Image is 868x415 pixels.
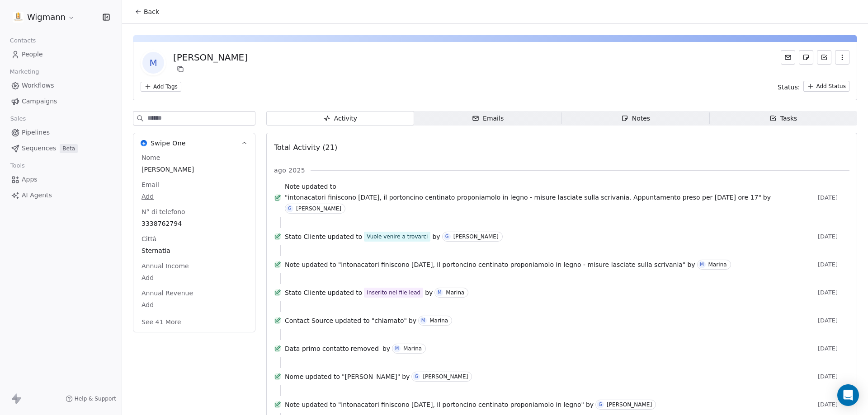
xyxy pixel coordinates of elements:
[142,52,164,74] span: M
[395,345,399,352] div: M
[274,166,305,175] span: ago 2025
[66,395,116,402] a: Help & Support
[140,261,191,270] span: Annual Income
[367,288,420,297] div: Inserito nel file lead
[818,317,849,324] span: [DATE]
[7,141,114,156] a: SequencesBeta
[6,65,43,79] span: Marketing
[446,289,464,296] div: Marina
[288,205,292,212] div: G
[372,316,407,325] span: "chiamato"
[367,232,428,241] div: Vuole venire a trovarci
[338,400,584,409] span: "intonacatori finiscono [DATE], il portoncino centinato proponiamolo in legno"
[133,153,255,332] div: Swipe OneSwipe One
[621,114,650,123] div: Notes
[6,112,30,126] span: Sales
[445,233,449,240] div: G
[425,288,433,297] span: by
[335,316,370,325] span: updated to
[285,344,349,353] span: Data primo contatto
[778,83,800,92] span: Status:
[141,140,147,146] img: Swipe One
[27,11,66,23] span: Wigmann
[142,165,247,174] span: [PERSON_NAME]
[7,188,114,203] a: AI Agents
[328,232,363,241] span: updated to
[382,344,390,353] span: by
[151,139,186,148] span: Swipe One
[421,317,425,324] div: M
[687,260,695,269] span: by
[140,180,161,189] span: Email
[803,81,849,92] button: Add Status
[22,175,38,184] span: Apps
[7,125,114,140] a: Pipelines
[818,233,849,240] span: [DATE]
[22,50,43,59] span: People
[140,234,158,243] span: Città
[141,82,181,92] button: Add Tags
[274,143,337,152] span: Total Activity (21)
[60,144,78,153] span: Beta
[144,7,159,16] span: Back
[140,153,162,162] span: Nome
[342,372,400,381] span: "[PERSON_NAME]"
[285,288,326,297] span: Stato Cliente
[837,384,859,406] div: Open Intercom Messenger
[142,192,247,201] span: Add
[140,207,187,216] span: N° di telefono
[285,193,761,202] span: "intonacatori finiscono [DATE], il portoncino centinato proponiamolo in legno - misure lasciate s...
[296,205,341,212] div: [PERSON_NAME]
[708,261,727,268] div: Marina
[472,114,504,123] div: Emails
[432,232,440,241] span: by
[438,289,442,296] div: M
[133,133,255,153] button: Swipe OneSwipe One
[409,316,416,325] span: by
[429,317,448,324] div: Marina
[338,260,686,269] span: "intonacatori finiscono [DATE], il portoncino centinato proponiamolo in legno - misure lasciate s...
[351,344,379,353] span: removed
[142,219,247,228] span: 3338762794
[763,193,771,202] span: by
[22,191,52,200] span: AI Agents
[285,316,333,325] span: Contact Source
[136,314,187,330] button: See 41 More
[22,144,56,153] span: Sequences
[818,194,849,201] span: [DATE]
[7,172,114,187] a: Apps
[7,47,114,62] a: People
[818,373,849,380] span: [DATE]
[7,94,114,109] a: Campaigns
[818,345,849,352] span: [DATE]
[599,401,602,408] div: G
[285,182,300,191] span: Note
[305,372,340,381] span: updated to
[285,260,300,269] span: Note
[75,395,116,402] span: Help & Support
[22,128,50,137] span: Pipelines
[403,345,422,352] div: Marina
[302,400,336,409] span: updated to
[11,9,77,25] button: Wigmann
[423,373,468,380] div: [PERSON_NAME]
[22,81,54,90] span: Workflows
[142,246,247,255] span: Sternatia
[13,12,24,23] img: 1630668995401.jpeg
[7,78,114,93] a: Workflows
[142,300,247,309] span: Add
[402,372,410,381] span: by
[607,401,652,408] div: [PERSON_NAME]
[285,372,303,381] span: Nome
[302,260,336,269] span: updated to
[769,114,797,123] div: Tasks
[129,4,165,20] button: Back
[173,51,248,64] div: [PERSON_NAME]
[586,400,594,409] span: by
[6,34,40,47] span: Contacts
[140,289,195,298] span: Annual Revenue
[818,289,849,296] span: [DATE]
[142,273,247,282] span: Add
[285,232,326,241] span: Stato Cliente
[818,401,849,408] span: [DATE]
